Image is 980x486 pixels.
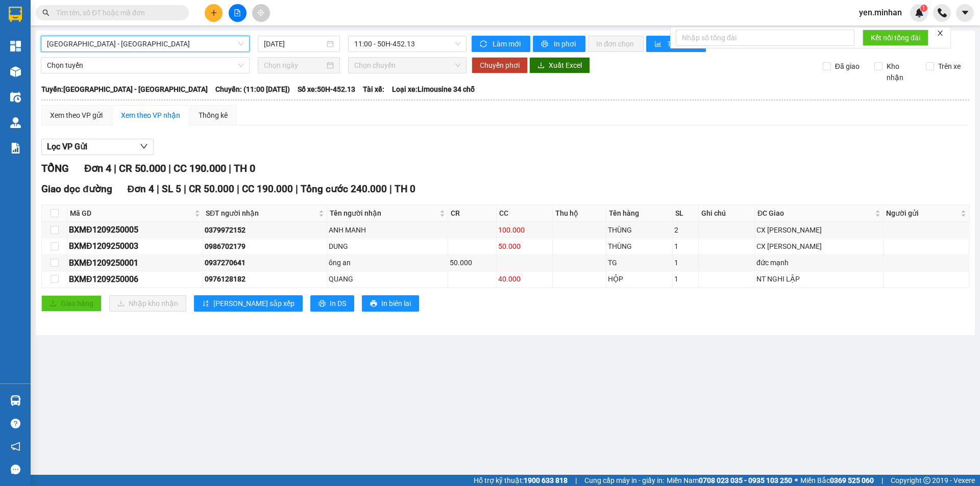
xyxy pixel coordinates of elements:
span: printer [370,300,377,308]
div: 0379972152 [205,224,325,236]
span: Đã giao [831,61,864,72]
span: copyright [923,477,930,484]
button: downloadXuất Excel [529,57,590,73]
span: Lọc VP Gửi [47,140,87,153]
img: logo-vxr [9,7,22,22]
span: | [575,475,577,486]
span: 1 [922,5,925,12]
div: 50.000 [498,241,551,252]
td: 0986702179 [203,238,327,254]
span: download [537,62,545,70]
div: CX [PERSON_NAME] [756,224,881,236]
div: CX [PERSON_NAME] [756,241,881,252]
div: ông an [329,257,446,268]
th: Tên hàng [606,205,673,222]
span: In phơi [554,38,577,49]
strong: 0369 525 060 [830,476,874,484]
button: Lọc VP Gửi [41,139,154,155]
span: Giao dọc đường [41,183,112,195]
span: close [937,30,944,37]
span: file-add [234,9,241,16]
span: message [11,465,20,474]
span: TH 0 [395,183,415,195]
span: sort-ascending [202,300,209,308]
button: file-add [229,4,247,22]
img: warehouse-icon [10,117,21,128]
span: 11:00 - 50H-452.13 [354,36,460,52]
th: SL [673,205,698,222]
span: [PERSON_NAME] sắp xếp [213,298,295,309]
span: | [237,183,239,195]
button: plus [205,4,223,22]
td: 0379972152 [203,222,327,238]
span: | [881,475,883,486]
th: CC [497,205,553,222]
sup: 1 [920,5,927,12]
span: Chuyến: (11:00 [DATE]) [215,84,290,95]
div: HỘP [608,273,671,285]
span: Trên xe [934,61,965,72]
span: CR 50.000 [119,162,166,174]
div: 0986702179 [205,241,325,252]
span: | [157,183,159,195]
td: ANH MANH [327,222,448,238]
span: SL 5 [162,183,181,195]
span: caret-down [961,8,970,17]
span: plus [210,9,217,16]
span: TH 0 [234,162,255,174]
button: In đơn chọn [588,36,644,52]
span: bar-chart [654,40,663,48]
span: SĐT người nhận [206,208,316,219]
div: ANH MANH [329,224,446,236]
input: Nhập số tổng đài [676,30,854,46]
span: sync [480,40,488,48]
img: solution-icon [10,143,21,154]
td: BXMĐ1209250005 [67,222,203,238]
span: Kho nhận [883,61,918,83]
div: DUNG [329,241,446,252]
span: printer [541,40,550,48]
td: DUNG [327,238,448,254]
span: Mã GD [70,208,192,219]
button: syncLàm mới [472,36,530,52]
span: notification [11,442,20,451]
span: Cung cấp máy in - giấy in: [584,475,664,486]
span: yen.minhan [851,6,910,19]
span: | [114,162,116,174]
span: CC 190.000 [174,162,226,174]
span: Sài Gòn - Đắk Nông [47,36,243,52]
span: search [42,9,50,16]
div: THÙNG [608,241,671,252]
div: Xem theo VP gửi [50,110,103,121]
td: ông an [327,255,448,271]
div: TG [608,257,671,268]
span: Người gửi [886,208,959,219]
span: CC 190.000 [242,183,293,195]
div: 0976128182 [205,273,325,285]
td: 0937270641 [203,255,327,271]
span: Chọn chuyến [354,58,460,73]
input: Tìm tên, số ĐT hoặc mã đơn [56,7,177,18]
img: warehouse-icon [10,92,21,103]
button: bar-chartThống kê [646,36,706,52]
span: Số xe: 50H-452.13 [298,84,355,95]
span: Chọn tuyến [47,58,243,73]
button: uploadGiao hàng [41,295,102,312]
div: THÙNG [608,224,671,236]
button: Chuyển phơi [472,57,528,73]
span: question-circle [11,419,20,428]
span: Loại xe: Limousine 34 chỗ [392,84,475,95]
span: Tên người nhận [330,208,437,219]
span: | [184,183,186,195]
button: printerIn phơi [533,36,585,52]
button: caret-down [956,4,974,22]
span: Tài xế: [363,84,384,95]
span: ⚪️ [795,478,798,482]
div: 50.000 [450,257,495,268]
div: đức mạnh [756,257,881,268]
img: icon-new-feature [915,8,924,17]
th: CR [448,205,497,222]
button: printerIn DS [310,295,354,312]
div: 100.000 [498,224,551,236]
span: | [296,183,298,195]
